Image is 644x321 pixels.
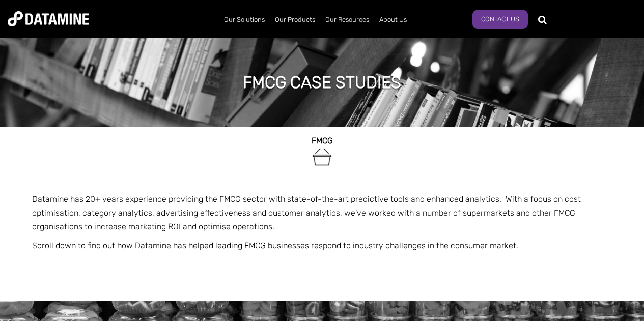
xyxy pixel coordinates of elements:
[311,145,333,168] img: FMCG-1
[320,7,374,33] a: Our Resources
[32,239,612,252] p: Scroll down to find out how Datamine has helped leading FMCG businesses respond to industry chall...
[8,11,89,26] img: Datamine
[32,192,612,234] p: Datamine has 20+ years experience providing the FMCG sector with state-of-the-art predictive tool...
[243,71,401,94] h1: FMCG case studies
[374,7,412,33] a: About Us
[270,7,320,33] a: Our Products
[219,7,270,33] a: Our Solutions
[32,136,612,145] h2: FMCG
[472,10,528,29] a: Contact us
